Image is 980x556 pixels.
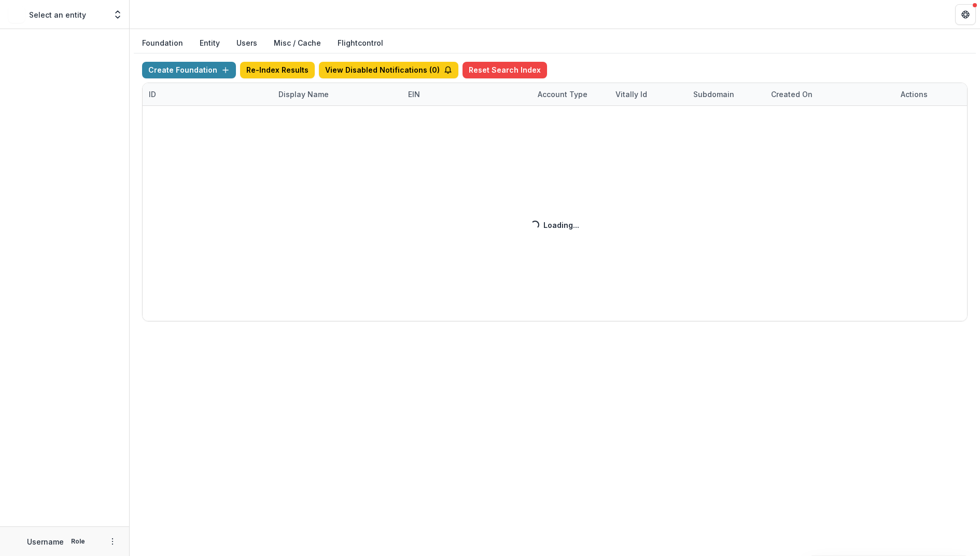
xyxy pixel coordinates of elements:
[106,535,119,548] button: More
[29,9,86,20] p: Select an entity
[110,4,125,25] button: Open entity switcher
[955,4,976,25] button: Get Help
[68,537,88,546] p: Role
[191,33,228,53] button: Entity
[27,536,64,547] p: Username
[134,33,191,53] button: Foundation
[265,33,329,53] button: Misc / Cache
[228,33,265,53] button: Users
[338,37,383,48] a: Flightcontrol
